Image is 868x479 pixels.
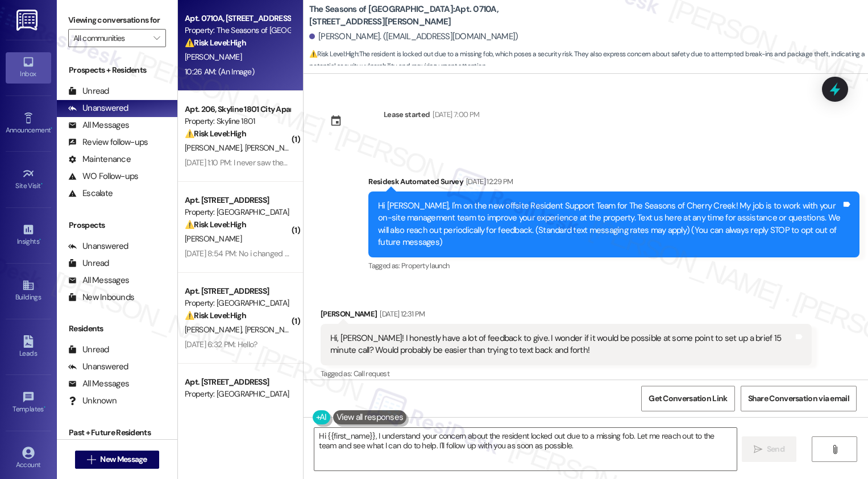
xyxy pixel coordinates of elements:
[16,10,40,31] img: ResiDesk Logo
[767,443,784,455] span: Send
[68,102,128,114] div: Unanswered
[321,308,812,324] div: [PERSON_NAME]
[68,361,128,373] div: Unanswered
[185,248,729,259] div: [DATE] 8:54 PM: No i changed my email with the office but I dont think they have been made aware ...
[368,257,859,274] div: Tagged as:
[6,388,51,418] a: Templates •
[185,143,245,153] span: [PERSON_NAME]
[68,378,129,390] div: All Messages
[384,109,430,120] div: Lease started
[100,453,147,465] span: New Message
[39,236,41,244] span: •
[153,34,160,43] i: 
[6,220,51,251] a: Insights •
[68,240,128,252] div: Unanswered
[185,24,290,36] div: Property: The Seasons of [GEOGRAPHIC_DATA]
[244,324,301,335] span: [PERSON_NAME]
[57,64,177,76] div: Prospects + Residents
[185,103,290,115] div: Apt. 206, Skyline 1801 City Apartments
[57,427,177,439] div: Past + Future Residents
[68,119,129,131] div: All Messages
[6,52,51,83] a: Inbox
[748,393,849,405] span: Share Conversation via email
[354,369,389,378] span: Call request
[68,11,166,29] label: Viewing conversations for
[741,386,857,411] button: Share Conversation via email
[244,143,305,153] span: [PERSON_NAME]
[68,395,117,407] div: Unknown
[309,48,868,73] span: : The resident is locked out due to a missing fob, which poses a security risk. They also express...
[754,445,762,454] i: 
[44,403,45,411] span: •
[6,164,51,195] a: Site Visit •
[185,13,290,24] div: Apt. 0710A, [STREET_ADDRESS][PERSON_NAME]
[185,206,290,218] div: Property: [GEOGRAPHIC_DATA]
[185,66,254,77] div: 10:26 AM: (An Image)
[41,180,43,188] span: •
[68,188,113,199] div: Escalate
[309,49,358,59] strong: ⚠️ Risk Level: High
[68,274,129,286] div: All Messages
[185,339,258,349] div: [DATE] 6:32 PM: Hello?
[185,297,290,309] div: Property: [GEOGRAPHIC_DATA]
[185,194,290,206] div: Apt. [STREET_ADDRESS]
[185,115,290,127] div: Property: Skyline 1801
[68,344,109,356] div: Unread
[75,451,159,469] button: New Message
[309,31,518,43] div: [PERSON_NAME]. ([EMAIL_ADDRESS][DOMAIN_NAME])
[6,332,51,363] a: Leads
[309,3,537,28] b: The Seasons of [GEOGRAPHIC_DATA]: Apt. 0710A, [STREET_ADDRESS][PERSON_NAME]
[185,234,242,244] span: [PERSON_NAME]
[185,324,245,335] span: [PERSON_NAME]
[68,257,109,269] div: Unread
[185,157,549,168] div: [DATE] 1:10 PM: I never saw them. I think they were in while I was at work [DATE], and they haven...
[401,261,449,270] span: Property launch
[321,365,812,382] div: Tagged as:
[185,128,246,139] strong: ⚠️ Risk Level: High
[6,443,51,474] a: Account
[463,176,513,188] div: [DATE] 12:29 PM
[830,445,839,454] i: 
[87,455,95,464] i: 
[314,428,737,470] textarea: Hi {{first_name}}, I understand your concern about the resident locked out due to a missing fob. ...
[73,29,148,47] input: All communities
[378,200,841,249] div: Hi [PERSON_NAME], I'm on the new offsite Resident Support Team for The Seasons of Cherry Creek! M...
[185,219,246,230] strong: ⚠️ Risk Level: High
[185,388,290,400] div: Property: [GEOGRAPHIC_DATA]
[68,153,131,165] div: Maintenance
[185,285,290,297] div: Apt. [STREET_ADDRESS]
[68,136,148,148] div: Review follow-ups
[430,109,479,120] div: [DATE] 7:00 PM
[51,124,52,132] span: •
[185,52,242,62] span: [PERSON_NAME]
[68,85,109,97] div: Unread
[368,176,859,191] div: Residesk Automated Survey
[57,219,177,231] div: Prospects
[57,323,177,335] div: Residents
[68,170,138,182] div: WO Follow-ups
[185,376,290,388] div: Apt. [STREET_ADDRESS]
[641,386,734,411] button: Get Conversation Link
[377,308,425,320] div: [DATE] 12:31 PM
[649,393,727,405] span: Get Conversation Link
[6,276,51,306] a: Buildings
[185,38,246,48] strong: ⚠️ Risk Level: High
[330,332,794,357] div: Hi, [PERSON_NAME]! I honestly have a lot of feedback to give. I wonder if it would be possible at...
[742,436,797,462] button: Send
[185,310,246,320] strong: ⚠️ Risk Level: High
[68,291,134,303] div: New Inbounds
